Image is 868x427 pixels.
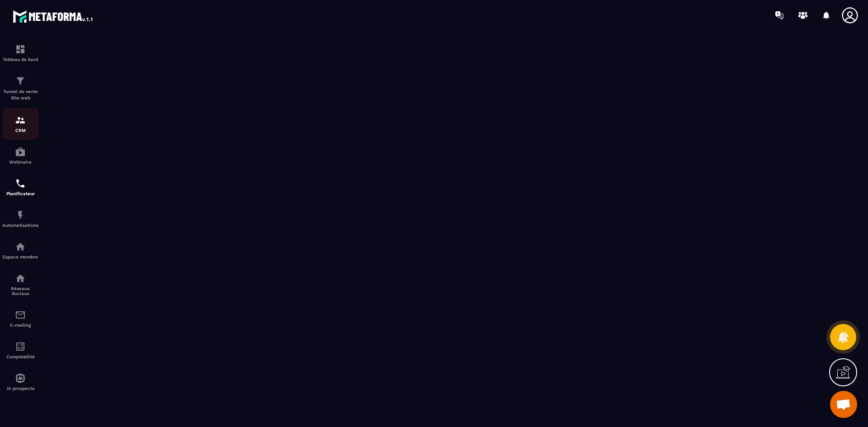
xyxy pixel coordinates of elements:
[2,354,38,359] p: Comptabilité
[2,191,38,196] p: Planificateur
[2,223,38,228] p: Automatisations
[15,310,26,320] img: email
[15,373,26,384] img: automations
[15,75,26,86] img: formation
[15,178,26,189] img: scheduler
[2,303,38,334] a: emailemailE-mailing
[2,235,38,266] a: automationsautomationsEspace membre
[2,128,38,133] p: CRM
[2,160,38,164] p: Webinaire
[2,89,38,101] p: Tunnel de vente Site web
[2,171,38,203] a: schedulerschedulerPlanificateur
[15,210,26,221] img: automations
[2,57,38,62] p: Tableau de bord
[13,8,94,24] img: logo
[2,286,38,296] p: Réseaux Sociaux
[2,140,38,171] a: automationsautomationsWebinaire
[2,323,38,328] p: E-mailing
[15,146,26,157] img: automations
[2,266,38,303] a: social-networksocial-networkRéseaux Sociaux
[2,108,38,140] a: formationformationCRM
[15,273,26,284] img: social-network
[15,115,26,126] img: formation
[15,241,26,252] img: automations
[830,391,857,418] div: Ouvrir le chat
[15,341,26,352] img: accountant
[2,69,38,108] a: formationformationTunnel de vente Site web
[2,334,38,366] a: accountantaccountantComptabilité
[2,386,38,391] p: IA prospects
[2,37,38,69] a: formationformationTableau de bord
[15,44,26,55] img: formation
[2,203,38,235] a: automationsautomationsAutomatisations
[2,254,38,259] p: Espace membre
